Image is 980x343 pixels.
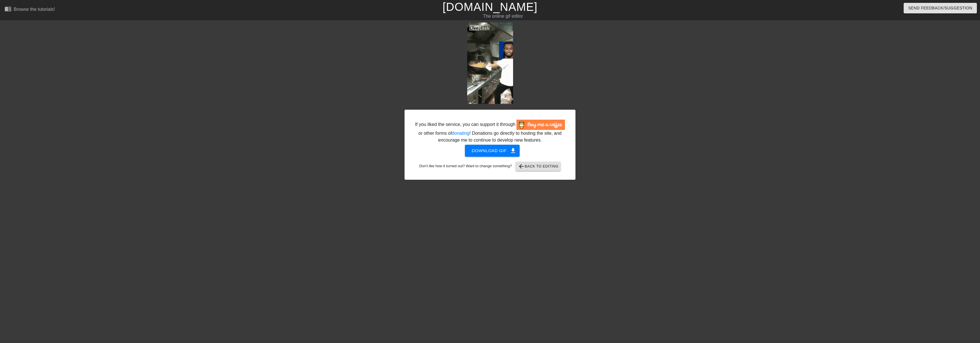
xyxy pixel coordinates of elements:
[5,5,11,12] span: menu_book
[14,7,55,12] div: Browse the tutorials!
[516,162,561,171] button: Back to Editing
[330,13,677,20] div: The online gif editor
[460,148,520,153] a: Download gif
[908,5,972,12] span: Send Feedback/Suggestion
[465,145,520,157] button: Download gif
[518,163,525,170] span: arrow_back
[518,163,559,170] span: Back to Editing
[442,1,537,13] a: [DOMAIN_NAME]
[904,3,977,13] button: Send Feedback/Suggestion
[472,147,513,154] span: Download gif
[452,131,469,136] a: donating
[415,120,565,144] div: If you liked the service, you can support it through or other forms of ! Donations go directly to...
[5,5,55,14] a: Browse the tutorials!
[413,162,567,171] div: Don't like how it turned out? Want to change something?
[516,120,565,130] img: Buy Me A Coffee
[510,147,516,154] span: get_app
[467,23,513,104] img: N4QmYjV2.gif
